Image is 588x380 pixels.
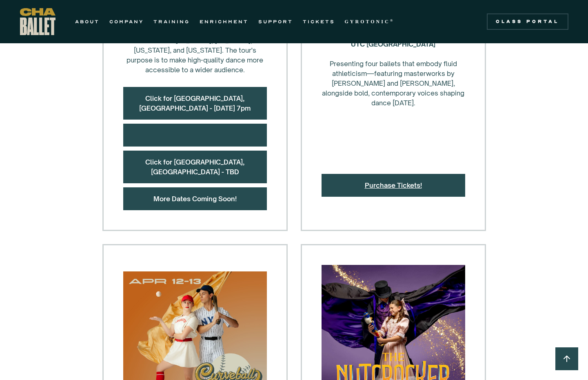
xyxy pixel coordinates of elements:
a: COMPANY [109,17,144,27]
a: home [20,8,55,35]
a: GYROTONIC® [345,17,395,27]
a: ENRICHMENT [200,17,249,27]
a: SUPPORT [258,17,293,27]
sup: ® [390,18,395,22]
strong: GYROTONIC [345,19,390,24]
a: TICKETS [303,17,335,27]
a: Click for [GEOGRAPHIC_DATA], [GEOGRAPHIC_DATA] - TBD [145,158,244,176]
a: More Dates Coming Soon! [153,195,237,203]
a: ABOUT [75,17,100,27]
div: Class Portal [492,18,564,25]
strong: UTC [GEOGRAPHIC_DATA] ‍ [351,40,435,48]
a: Class Portal [487,13,568,30]
div: Presenting four ballets that embody fluid athleticism—featuring masterworks by [PERSON_NAME] and ... [322,39,465,108]
a: Purchase Tickets! [365,181,422,189]
a: TRAINING [153,17,190,27]
a: Click for [GEOGRAPHIC_DATA], [GEOGRAPHIC_DATA] - [DATE] 7pm [139,94,251,112]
